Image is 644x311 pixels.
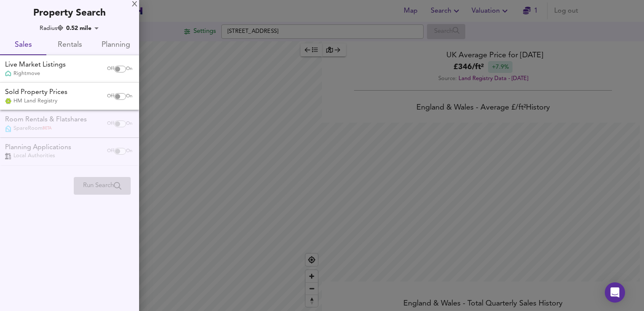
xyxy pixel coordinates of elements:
[132,2,137,8] div: X
[605,282,625,303] div: Open Intercom Messenger
[98,39,134,52] span: Planning
[107,66,114,72] span: Off
[51,39,88,52] span: Rentals
[5,70,66,78] div: Rightmove
[126,93,132,100] span: On
[64,24,102,32] div: 0.52 mile
[5,70,11,78] img: Rightmove
[74,177,131,195] div: Please enable at least one data source to run a search
[5,97,67,105] div: HM Land Registry
[5,88,67,97] div: Sold Property Prices
[5,98,11,104] img: Land Registry
[5,60,66,70] div: Live Market Listings
[40,24,63,32] div: Radius
[126,66,132,72] span: On
[5,39,41,52] span: Sales
[107,93,114,100] span: Off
